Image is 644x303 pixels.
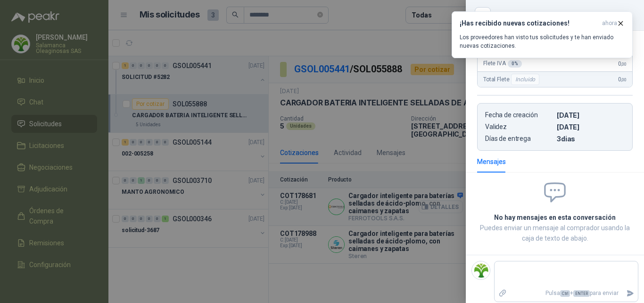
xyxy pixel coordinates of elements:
span: ahora [602,19,617,27]
p: Los proveedores han visto tus solicitudes y te han enviado nuevas cotizaciones. [460,33,625,50]
span: ENTER [573,290,590,297]
span: 0 [618,76,627,83]
h3: ¡Has recibido nuevas cotizaciones! [460,19,598,27]
button: Enviar [622,285,638,302]
p: Días de entrega [485,135,553,143]
div: COT178681 [496,8,633,23]
div: Mensajes [477,156,506,167]
p: [DATE] [557,123,625,131]
span: Ctrl [560,290,570,297]
span: ,00 [621,77,627,82]
label: Adjuntar archivos [495,285,511,302]
span: Total Flete [483,74,541,85]
h2: No hay mensajes en esta conversación [477,212,633,223]
img: Company Logo [472,261,490,279]
p: 3 dias [557,135,625,143]
p: [DATE] [557,111,625,119]
button: Close [477,9,488,21]
p: Validez [485,123,553,131]
p: Pulsa + para enviar [511,285,623,302]
p: Puedes enviar un mensaje al comprador usando la caja de texto de abajo. [477,223,633,243]
div: Incluido [511,74,539,85]
p: Fecha de creación [485,111,553,119]
button: ¡Has recibido nuevas cotizaciones!ahora Los proveedores han visto tus solicitudes y te han enviad... [452,11,633,58]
